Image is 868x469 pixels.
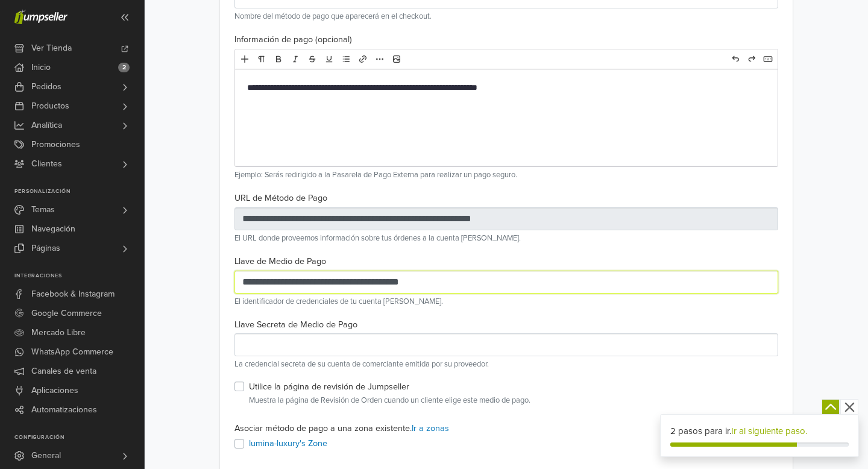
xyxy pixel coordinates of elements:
a: Underline [321,51,337,67]
small: Muestra la página de Revisión de Orden cuando un cliente elige este medio de pago. [249,395,778,406]
span: Google Commerce [31,304,102,323]
p: Ejemplo: Serás redirigido a la Pasarela de Pago Externa para realizar un pago seguro. [234,169,778,181]
a: Deleted [304,51,320,67]
span: Temas [31,200,55,219]
label: Asociar método de pago a una zona existente. [234,422,449,435]
a: Link [355,51,371,67]
span: Clientes [31,154,62,174]
a: lumina-luxury's Zone [249,438,327,449]
span: Facebook & Instagram [31,285,115,304]
span: Productos [31,96,69,116]
span: General [31,446,61,465]
p: Configuración [14,434,144,441]
a: Bold [271,51,286,67]
span: Automatizaciones [31,400,97,420]
span: Pedidos [31,77,61,96]
label: Llave Secreta de Medio de Pago [234,318,357,332]
span: WhatsApp Commerce [31,342,113,362]
p: Integraciones [14,272,144,280]
a: More formatting [372,51,388,67]
span: Mercado Libre [31,323,86,342]
a: Italic [288,51,303,67]
a: Ir al siguiente paso. [731,426,807,436]
label: Utilice la página de revisión de Jumpseller [249,380,409,394]
a: Ir a zonas [412,423,449,433]
p: La credencial secreta de su cuenta de comerciante emitida por su proveedor. [234,359,778,370]
span: Páginas [31,239,60,258]
a: Undo [728,51,743,67]
p: El URL donde proveemos información sobre tus órdenes a la cuenta [PERSON_NAME]. [234,233,778,244]
div: 2 pasos para ir. [670,424,849,438]
a: Add [237,51,253,67]
span: Promociones [31,135,80,154]
span: 2 [118,63,130,72]
span: Aplicaciones [31,381,78,400]
p: Nombre del método de pago que aparecerá en el checkout. [234,11,778,22]
p: Personalización [14,188,144,195]
a: Hotkeys [760,51,776,67]
p: El identificador de credenciales de tu cuenta [PERSON_NAME]. [234,296,778,307]
a: Format [254,51,269,67]
label: Información de pago (opcional) [234,33,352,46]
a: Image [389,51,404,67]
span: Inicio [31,58,51,77]
a: List [338,51,354,67]
span: Navegación [31,219,75,239]
a: Redo [744,51,759,67]
span: Canales de venta [31,362,96,381]
span: Analítica [31,116,62,135]
span: Ver Tienda [31,39,72,58]
label: Llave de Medio de Pago [234,255,326,268]
label: URL de Método de Pago [234,192,327,205]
